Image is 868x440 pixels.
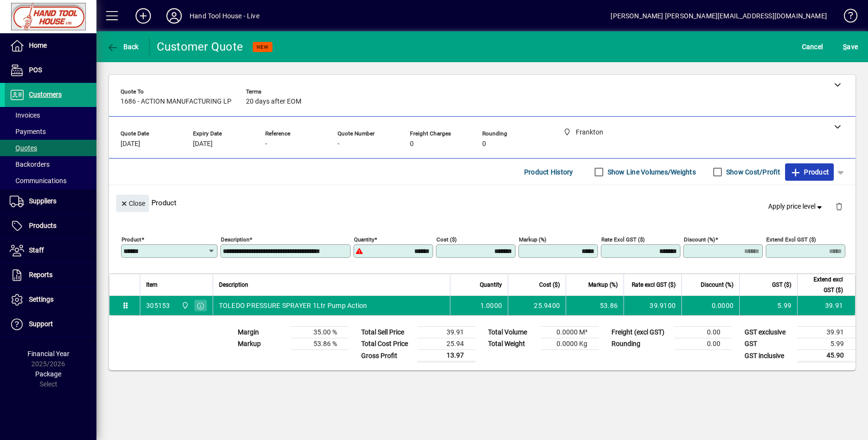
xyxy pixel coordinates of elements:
[837,2,856,33] a: Knowledge Base
[520,163,577,181] button: Product History
[107,43,139,51] span: Back
[410,140,414,148] span: 0
[5,34,96,58] a: Home
[740,338,798,350] td: GST
[29,197,56,205] span: Suppliers
[519,236,546,243] mat-label: Markup (%)
[766,236,816,243] mat-label: Extend excl GST ($)
[418,338,475,350] td: 25.94
[739,296,797,315] td: 5.99
[797,296,855,315] td: 39.91
[418,327,475,338] td: 39.91
[190,8,259,24] div: Hand Tool House - Live
[436,236,457,243] mat-label: Cost ($)
[10,111,40,119] span: Invoices
[193,140,213,148] span: [DATE]
[843,39,858,54] span: ave
[5,140,96,156] a: Quotes
[356,350,418,362] td: Gross Profit
[841,38,860,55] button: Save
[96,38,149,55] app-page-header-button: Back
[483,338,541,350] td: Total Weight
[10,128,46,135] span: Payments
[541,338,599,350] td: 0.0000 Kg
[607,338,674,350] td: Rounding
[29,320,53,328] span: Support
[291,327,349,338] td: 35.00 %
[354,236,374,243] mat-label: Quantity
[681,296,739,315] td: 0.0000
[740,350,798,362] td: GST inclusive
[5,156,96,173] a: Backorders
[121,140,140,148] span: [DATE]
[29,222,56,229] span: Products
[483,327,541,338] td: Total Volume
[790,164,829,180] span: Product
[219,280,248,290] span: Description
[265,140,267,148] span: -
[5,239,96,263] a: Staff
[798,327,855,338] td: 39.91
[356,338,418,350] td: Total Cost Price
[27,350,69,358] span: Financial Year
[5,58,96,82] a: POS
[114,199,151,207] app-page-header-button: Close
[802,39,823,54] span: Cancel
[29,271,53,279] span: Reports
[800,38,826,55] button: Cancel
[10,144,37,152] span: Quotes
[508,296,566,315] td: 25.9400
[29,295,54,303] span: Settings
[482,140,486,148] span: 0
[480,301,502,310] span: 1.0000
[29,246,44,254] span: Staff
[539,280,560,290] span: Cost ($)
[5,288,96,312] a: Settings
[827,202,851,211] app-page-header-button: Delete
[606,167,696,177] label: Show Line Volumes/Weights
[764,198,828,215] button: Apply price level
[803,274,843,295] span: Extend excl GST ($)
[356,327,418,338] td: Total Sell Price
[5,312,96,336] a: Support
[5,189,96,213] a: Suppliers
[121,98,231,106] span: 1686 - ACTION MANUFACTURING LP
[233,338,291,350] td: Markup
[524,164,573,180] span: Product History
[233,327,291,338] td: Margin
[219,301,367,310] span: TOLEDO PRESSURE SPRAYER 1Ltr Pump Action
[480,280,502,290] span: Quantity
[157,39,244,54] div: Customer Quote
[684,236,715,243] mat-label: Discount (%)
[768,201,824,212] span: Apply price level
[418,350,475,362] td: 13.97
[291,338,349,350] td: 53.86 %
[146,280,158,290] span: Item
[588,280,618,290] span: Markup (%)
[120,196,145,212] span: Close
[246,98,301,106] span: 20 days after EOM
[630,301,676,310] div: 39.9100
[128,7,159,25] button: Add
[257,44,269,50] span: NEW
[701,280,733,290] span: Discount (%)
[221,236,249,243] mat-label: Description
[785,163,834,181] button: Product
[772,280,791,290] span: GST ($)
[5,107,96,123] a: Invoices
[798,338,855,350] td: 5.99
[607,327,674,338] td: Freight (excl GST)
[146,301,170,310] div: 305153
[5,214,96,238] a: Products
[843,43,847,51] span: S
[29,66,42,74] span: POS
[29,41,47,49] span: Home
[159,7,190,25] button: Profile
[5,123,96,140] a: Payments
[674,327,732,338] td: 0.00
[116,195,149,212] button: Close
[104,38,141,55] button: Back
[35,370,61,378] span: Package
[566,296,624,315] td: 53.86
[5,173,96,189] a: Communications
